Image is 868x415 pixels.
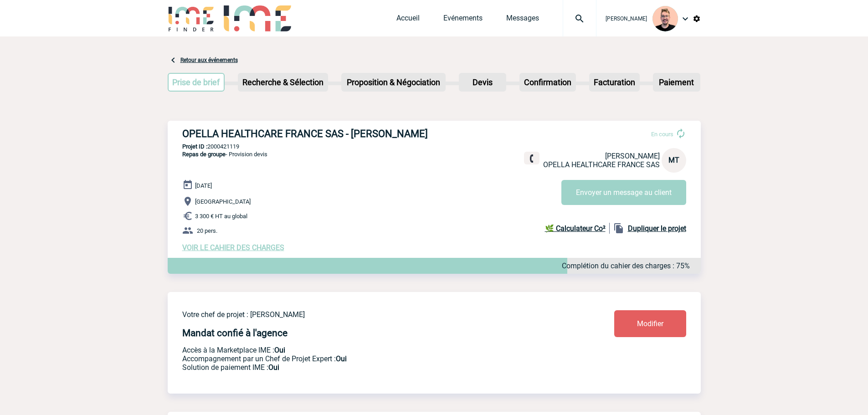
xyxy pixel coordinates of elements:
[606,15,647,22] span: [PERSON_NAME]
[197,227,217,234] span: 20 pers.
[520,74,575,91] p: Confirmation
[545,223,610,234] a: 🌿 Calculateur Co²
[168,143,701,150] p: 2000421119
[195,213,247,220] span: 3 300 € HT au global
[239,74,327,91] p: Recherche & Sélection
[396,14,420,26] a: Accueil
[268,363,279,372] b: Oui
[182,328,288,338] h4: Mandat confié à l'agence
[195,198,251,205] span: [GEOGRAPHIC_DATA]
[443,14,483,26] a: Evénements
[342,74,445,91] p: Proposition & Négociation
[182,143,207,150] b: Projet ID :
[590,74,639,91] p: Facturation
[613,223,624,234] img: file_copy-black-24dp.png
[182,151,226,158] span: Repas de groupe
[168,5,215,31] img: IME-Finder
[182,346,560,354] p: Accès à la Marketplace IME :
[668,156,679,164] span: MT
[182,354,560,363] p: Prestation payante
[180,57,238,63] a: Retour aux événements
[274,346,285,354] b: Oui
[561,180,686,205] button: Envoyer un message au client
[651,131,673,138] span: En cours
[545,224,606,233] b: 🌿 Calculateur Co²
[182,151,267,158] span: - Provision devis
[543,160,660,169] span: OPELLA HEALTHCARE FRANCE SAS
[654,74,699,91] p: Paiement
[182,128,456,139] h3: OPELLA HEALTHCARE FRANCE SAS - [PERSON_NAME]
[506,14,539,26] a: Messages
[182,363,560,372] p: Conformité aux process achat client, Prise en charge de la facturation, Mutualisation de plusieur...
[169,74,224,91] p: Prise de brief
[460,74,505,91] p: Devis
[182,310,560,319] p: Votre chef de projet : [PERSON_NAME]
[637,319,663,328] span: Modifier
[182,243,284,252] a: VOIR LE CAHIER DES CHARGES
[195,182,212,189] span: [DATE]
[652,6,678,31] img: 129741-1.png
[628,224,686,233] b: Dupliquer le projet
[336,354,347,363] b: Oui
[605,152,660,160] span: [PERSON_NAME]
[528,154,536,163] img: fixe.png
